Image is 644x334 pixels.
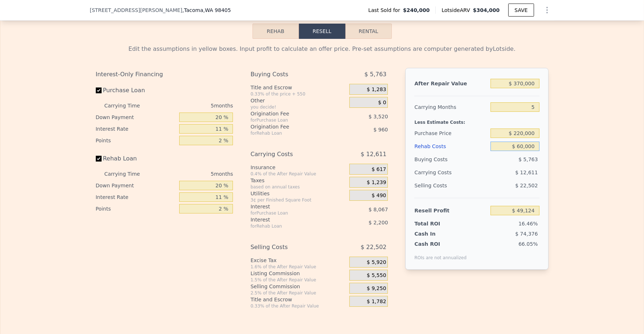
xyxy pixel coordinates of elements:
[250,110,331,117] div: Origination Fee
[96,45,549,53] div: Edit the assumptions in yellow boxes. Input profit to calculate an offer price. Pre-set assumptio...
[414,220,460,227] div: Total ROI
[250,164,346,171] div: Insurance
[345,24,392,39] button: Rental
[104,100,152,111] div: Carrying Time
[250,290,346,296] div: 2.5% of the After Repair Value
[515,183,538,188] span: $ 22,502
[518,156,538,162] span: $ 5,763
[367,298,386,305] span: $ 1,782
[373,127,388,133] span: $ 960
[250,84,346,91] div: Title and Escrow
[414,240,467,248] div: Cash ROI
[250,104,346,110] div: you decide!
[250,123,331,130] div: Origination Fee
[250,184,346,190] div: based on annual taxes
[96,203,177,215] div: Points
[250,197,346,203] div: 3¢ per Finished Square Foot
[250,283,346,290] div: Selling Commission
[369,220,388,225] span: $ 2,200
[250,97,346,104] div: Other
[414,166,460,179] div: Carrying Costs
[96,87,102,93] input: Purchase Loan
[372,166,386,173] span: $ 617
[414,77,488,90] div: After Repair Value
[250,270,346,277] div: Listing Commission
[414,114,539,127] div: Less Estimate Costs:
[96,68,233,81] div: Interest-Only Financing
[540,3,554,17] button: Show Options
[473,7,500,13] span: $304,000
[96,191,177,203] div: Interest Rate
[299,24,345,39] button: Resell
[414,230,460,237] div: Cash In
[515,231,538,237] span: $ 74,376
[378,99,386,106] span: $ 0
[414,101,488,114] div: Carrying Months
[250,130,331,136] div: for Rehab Loan
[250,91,346,97] div: 0.33% of the price + 550
[250,148,331,161] div: Carrying Costs
[250,257,346,264] div: Excise Tax
[518,241,538,247] span: 66.05%
[367,179,386,186] span: $ 1,239
[96,135,177,146] div: Points
[403,7,430,14] span: $240,000
[414,127,488,140] div: Purchase Price
[250,177,346,184] div: Taxes
[515,170,538,175] span: $ 12,611
[250,216,331,223] div: Interest
[182,7,231,14] span: , Tacoma
[250,117,331,123] div: for Purchase Loan
[369,207,388,212] span: $ 8,067
[364,68,386,81] span: $ 5,763
[155,168,233,180] div: 5 months
[250,171,346,177] div: 0.4% of the After Repair Value
[414,204,488,217] div: Resell Profit
[250,68,331,81] div: Buying Costs
[361,148,386,161] span: $ 12,611
[250,303,346,309] div: 0.33% of the After Repair Value
[414,179,488,192] div: Selling Costs
[250,223,331,229] div: for Rehab Loan
[96,180,177,191] div: Down Payment
[250,264,346,270] div: 1.6% of the After Repair Value
[203,7,231,13] span: , WA 98405
[96,84,177,97] label: Purchase Loan
[250,210,331,216] div: for Purchase Loan
[414,248,467,261] div: ROIs are not annualized
[372,192,386,199] span: $ 490
[508,4,534,17] button: SAVE
[368,7,403,14] span: Last Sold for
[367,86,386,93] span: $ 1,283
[253,24,299,39] button: Rehab
[367,285,386,292] span: $ 9,250
[367,259,386,266] span: $ 5,920
[90,7,182,14] span: [STREET_ADDRESS][PERSON_NAME]
[518,221,538,227] span: 16.46%
[96,156,102,162] input: Rehab Loan
[250,241,331,254] div: Selling Costs
[250,277,346,283] div: 1.5% of the After Repair Value
[442,7,473,14] span: Lotside ARV
[96,152,177,165] label: Rehab Loan
[96,123,177,135] div: Interest Rate
[414,153,488,166] div: Buying Costs
[104,168,152,180] div: Carrying Time
[367,272,386,279] span: $ 5,550
[96,111,177,123] div: Down Payment
[250,203,331,210] div: Interest
[369,114,388,119] span: $ 3,520
[361,241,386,254] span: $ 22,502
[414,140,488,153] div: Rehab Costs
[155,100,233,111] div: 5 months
[250,190,346,197] div: Utilities
[250,296,346,303] div: Title and Escrow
